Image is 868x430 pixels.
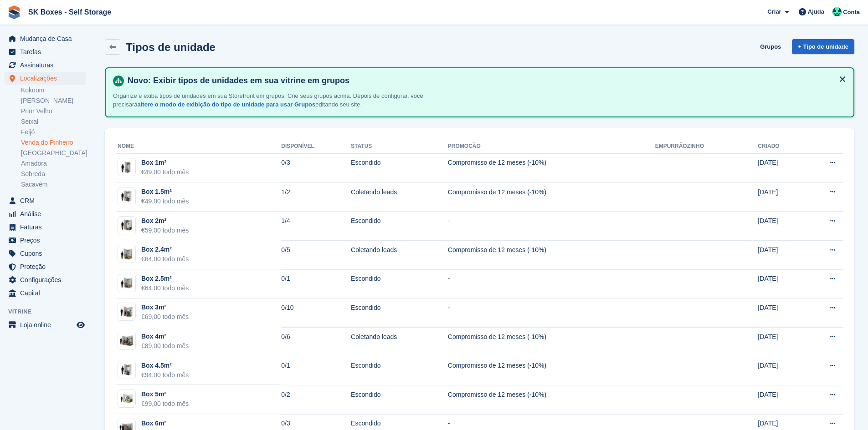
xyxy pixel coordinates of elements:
a: Feijó [21,128,86,137]
div: Box 1m² [141,158,189,167]
a: Grupos [756,39,785,54]
a: + Tipo de unidade [792,39,854,54]
td: [DATE] [758,298,803,328]
a: menu [5,247,86,260]
td: Escondido [351,153,448,182]
div: €64,00 todo mês [141,254,189,264]
span: Criar [767,7,781,16]
h4: Novo: Exibir tipos de unidades em sua vitrine em grupos [124,76,846,86]
th: Disponível [281,139,351,154]
img: 30-sqft-unit.jpg [118,305,135,319]
a: [GEOGRAPHIC_DATA] [21,149,86,157]
a: Kokoom [21,86,86,95]
td: Escondido [351,356,448,385]
td: Escondido [351,269,448,298]
div: €59,00 todo mês [141,226,189,235]
a: menu [5,273,86,286]
td: - [448,212,655,241]
h2: Tipos de unidade [126,41,216,53]
td: - [448,269,655,298]
td: [DATE] [758,385,803,414]
span: Cupons [20,247,75,260]
td: [DATE] [758,356,803,385]
td: Coletando leads [351,182,448,212]
span: Configurações [20,273,75,286]
div: €99,00 todo mês [141,399,189,409]
a: menu [5,260,86,273]
a: menu [5,221,86,233]
span: Proteção [20,260,75,273]
img: 15-sqft-unit.jpg [118,190,135,203]
a: Loja de pré-visualização [75,319,86,330]
p: Organize e exiba tipos de unidades em sua Storefront em grupos. Crie seus grupos acima. Depois de... [113,91,455,109]
a: Sobreda [21,170,86,178]
span: Preços [20,234,75,247]
span: Assinaturas [20,59,75,71]
td: - [448,298,655,328]
th: Criado [758,139,803,154]
td: 0/1 [281,269,351,298]
img: 25-sqft-unit.jpg [118,277,135,290]
td: Compromisso de 12 meses (-10%) [448,385,655,414]
img: 50-sqft-unit.jpg [118,392,135,405]
td: Compromisso de 12 meses (-10%) [448,182,655,212]
img: 40-sqft-unit.jpg [118,334,135,348]
div: Box 3m² [141,303,189,312]
span: Localizações [20,72,75,85]
td: [DATE] [758,153,803,182]
td: 0/6 [281,327,351,356]
a: menu [5,59,86,71]
td: [DATE] [758,182,803,212]
a: menu [5,32,86,45]
div: Box 2.4m² [141,245,189,254]
div: Box 4.5m² [141,361,189,370]
td: Escondido [351,298,448,328]
div: €64,00 todo mês [141,283,189,293]
div: €49,00 todo mês [141,167,189,177]
span: Ajuda [808,7,824,16]
td: Escondido [351,212,448,241]
img: 25-sqft-unit.jpg [118,248,135,261]
a: Sacavém [21,180,86,189]
td: Compromisso de 12 meses (-10%) [448,153,655,182]
td: Escondido [351,385,448,414]
td: 1/2 [281,182,351,212]
td: [DATE] [758,212,803,241]
td: [DATE] [758,240,803,269]
span: Faturas [20,221,75,233]
td: 1/4 [281,212,351,241]
a: menu [5,234,86,247]
div: €89,00 todo mês [141,341,189,351]
span: Capital [20,287,75,299]
td: [DATE] [758,327,803,356]
td: 0/1 [281,356,351,385]
div: €69,00 todo mês [141,312,189,322]
span: Mudança de Casa [20,32,75,45]
div: €94,00 todo mês [141,370,189,380]
span: Loja online [20,319,75,331]
a: [PERSON_NAME] [21,96,86,105]
a: SK Boxes - Self Storage [25,5,115,20]
span: Vitrine [8,307,91,316]
img: 10-sqft-unit.jpg [118,161,135,174]
img: 15-sqft-unit.jpg [118,363,135,376]
a: Amadora [21,159,86,168]
div: Box 4m² [141,332,189,341]
a: menu [5,194,86,207]
th: Promoção [448,139,655,154]
th: Empurrãozinho [655,139,758,154]
td: Coletando leads [351,240,448,269]
img: 20-sqft-unit.jpg [118,218,135,232]
a: menu [5,287,86,299]
td: 0/10 [281,298,351,328]
a: menu [5,72,86,85]
td: [DATE] [758,269,803,298]
div: Box 2.5m² [141,274,189,283]
td: Compromisso de 12 meses (-10%) [448,356,655,385]
span: Tarefas [20,46,75,58]
a: Venda do Pinheiro [21,138,86,147]
td: 0/3 [281,153,351,182]
div: Box 5m² [141,390,189,399]
a: menu [5,207,86,220]
td: Coletando leads [351,327,448,356]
